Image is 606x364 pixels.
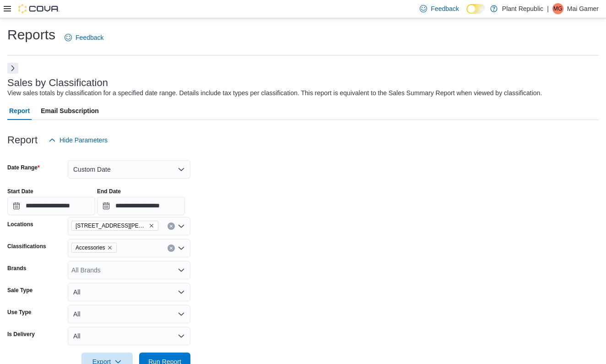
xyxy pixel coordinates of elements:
button: Custom Date [68,160,190,179]
h1: Reports [7,26,55,44]
span: 1031 Pape Ave [71,221,158,231]
span: Hide Parameters [60,136,108,145]
p: Plant Republic [502,3,543,14]
span: Feedback [76,33,103,42]
span: Email Subscription [41,102,99,120]
label: Brands [7,265,26,272]
p: | [547,3,549,14]
button: Hide Parameters [45,131,111,149]
button: All [68,305,190,323]
span: MG [553,3,562,14]
button: All [68,283,190,301]
button: Remove 1031 Pape Ave from selection in this group [149,223,154,228]
span: Feedback [431,4,459,13]
button: Open list of options [178,244,185,252]
a: Feedback [61,28,107,47]
span: Report [9,102,30,120]
img: Cova [18,4,60,13]
label: End Date [97,188,121,195]
label: Date Range [7,164,40,171]
label: Locations [7,221,33,228]
h3: Report [7,135,38,146]
label: Use Type [7,309,31,316]
span: [STREET_ADDRESS][PERSON_NAME] [76,221,147,230]
button: Open list of options [178,223,185,230]
label: Sale Type [7,287,32,294]
label: Classifications [7,243,46,250]
label: Is Delivery [7,331,35,338]
div: View sales totals by classification for a specified date range. Details include tax types per cla... [7,88,542,98]
h3: Sales by Classification [7,77,108,88]
input: Press the down key to open a popover containing a calendar. [97,197,185,215]
button: Clear input [168,244,175,252]
label: Start Date [7,188,33,195]
span: Accessories [71,243,117,253]
span: Dark Mode [466,14,467,14]
button: All [68,327,190,345]
button: Clear input [168,223,175,230]
input: Dark Mode [466,4,486,14]
p: Mai Gamer [567,3,599,14]
div: Mai Gamer [552,3,563,14]
button: Remove Accessories from selection in this group [107,245,113,250]
span: Accessories [76,243,105,252]
input: Press the down key to open a popover containing a calendar. [7,197,95,215]
button: Next [7,63,18,74]
button: Open list of options [178,266,185,274]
